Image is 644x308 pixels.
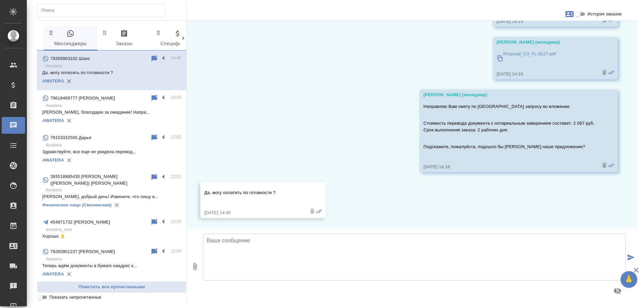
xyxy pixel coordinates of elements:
[171,134,181,140] p: 12:52
[497,39,595,46] div: [PERSON_NAME] (менеджер)
[424,103,594,110] p: Направляю Вам смету по [GEOGRAPHIC_DATA] запросу во вложении.
[621,271,637,288] button: 🙏
[42,193,181,200] p: [PERSON_NAME], добрый день! Извините, что пишу в...
[42,202,112,207] a: Физическое лицо (Смоленская)
[41,6,165,15] input: Поиск
[49,294,101,301] span: Показать непрочитанные
[424,91,594,98] div: [PERSON_NAME] (менеджер)
[497,71,595,77] div: [DATE] 14:18
[155,29,162,36] svg: Зажми и перетащи, чтобы поменять порядок вкладок
[171,94,181,101] p: 13:33
[50,95,115,102] p: 79618489777 [PERSON_NAME]
[42,262,181,269] p: Теперь ждём документы в бумаге наадрес к...
[64,155,74,165] button: Удалить привязку
[204,209,302,216] div: [DATE] 14:45
[42,148,181,155] p: Здравствуйте, все еще не увидела перевод...
[50,248,115,255] p: 79260901237 [PERSON_NAME]
[46,187,181,193] p: Awatera
[46,102,181,109] p: Awatera
[42,118,64,123] a: AWATERA
[37,90,186,130] div: 79618489777 [PERSON_NAME]13:33Awatera[PERSON_NAME], благодарю за ожидание! Напра...AWATERA
[609,283,626,299] button: Предпросмотр
[64,269,74,279] button: Удалить привязку
[424,120,594,133] p: Стоимость перевода документа с нотариальным заверением составит: 2 067 руб. Срок выполнения заказ...
[587,11,622,17] span: История заказов
[50,55,90,62] p: 79265903332 Шахо
[37,244,186,283] div: 79260901237 [PERSON_NAME]12:04AwateraТеперь ждём документы в бумаге наадрес к...AWATERA
[48,29,93,48] span: Мессенджеры
[503,51,556,57] p: Proposal_C3_FL-8127.pdf
[42,233,181,240] p: Хорошо 👌
[46,63,181,69] p: Awatera
[37,51,186,90] div: 79265903332 Шахо14:45AwateraДа, могу оплатить по готовности ?AWATERA
[171,173,181,180] p: 12:51
[171,55,181,61] p: 14:45
[50,173,150,187] p: 393518985430 [PERSON_NAME] ([PERSON_NAME]) [PERSON_NAME]
[150,218,158,226] div: Пометить непрочитанным
[42,271,64,276] a: AWATERA
[150,173,158,181] div: Пометить непрочитанным
[150,94,158,102] div: Пометить непрочитанным
[424,164,594,170] div: [DATE] 14:18
[64,76,74,86] button: Удалить привязку
[37,281,186,293] button: Пометить все прочитанными
[42,69,181,76] p: Да, могу оплатить по готовности ?
[561,6,578,22] button: Заявки
[46,226,181,233] p: awatera_visa
[623,272,635,287] span: 🙏
[171,218,181,225] p: 12:10
[37,214,186,244] div: 454871732 [PERSON_NAME]12:10awatera_visaХорошо 👌
[204,189,302,196] p: Да, могу оплатить по готовности ?
[48,29,54,36] svg: Зажми и перетащи, чтобы поменять порядок вкладок
[46,142,181,148] p: Awatera
[150,55,158,63] div: Пометить непрочитанным
[155,29,201,48] span: Спецификации
[42,158,64,163] a: AWATERA
[37,169,186,214] div: 393518985430 [PERSON_NAME] ([PERSON_NAME]) [PERSON_NAME]12:51Awatera[PERSON_NAME], добрый день! И...
[50,134,91,141] p: 79153332500 Дарья
[37,130,186,169] div: 79153332500 Дарья12:52AwateraЗдравствуйте, все еще не увидела перевод...AWATERA
[112,200,122,210] button: Удалить привязку
[150,248,158,256] div: Пометить непрочитанным
[50,219,110,226] p: 454871732 [PERSON_NAME]
[46,256,181,262] p: Awatera
[42,78,64,83] a: AWATERA
[42,109,181,116] p: [PERSON_NAME], благодарю за ожидание! Напра...
[497,18,595,25] div: [DATE] 14:15
[497,49,595,67] a: Proposal_C3_FL-8127.pdf
[101,29,147,48] span: Заказы
[64,116,74,126] button: Удалить привязку
[424,143,594,150] p: Подскажите, пожалуйста, подошло бы [PERSON_NAME] наше предложение?
[171,248,181,254] p: 12:04
[102,29,108,36] svg: Зажми и перетащи, чтобы поменять порядок вкладок
[41,283,183,291] span: Пометить все прочитанными
[150,134,158,142] div: Пометить непрочитанным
